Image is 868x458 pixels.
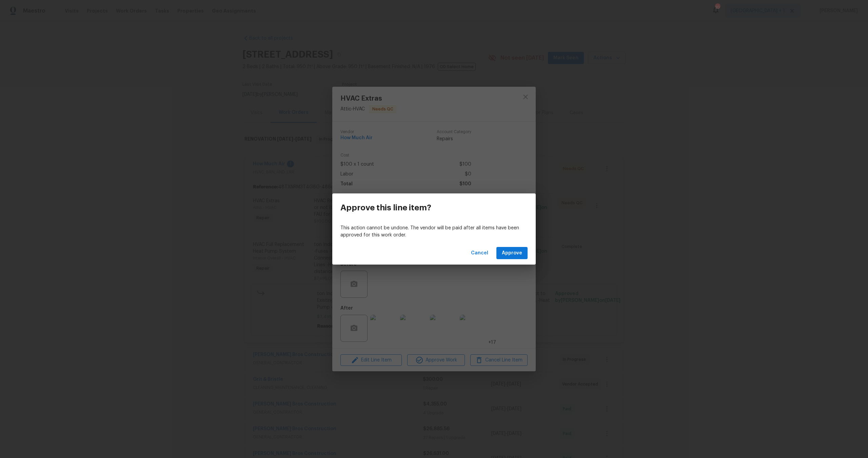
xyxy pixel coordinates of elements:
[340,203,431,212] h3: Approve this line item?
[496,247,528,259] button: Approve
[468,247,491,259] button: Cancel
[502,249,522,257] span: Approve
[340,225,528,239] p: This action cannot be undone. The vendor will be paid after all items have been approved for this...
[471,249,488,257] span: Cancel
